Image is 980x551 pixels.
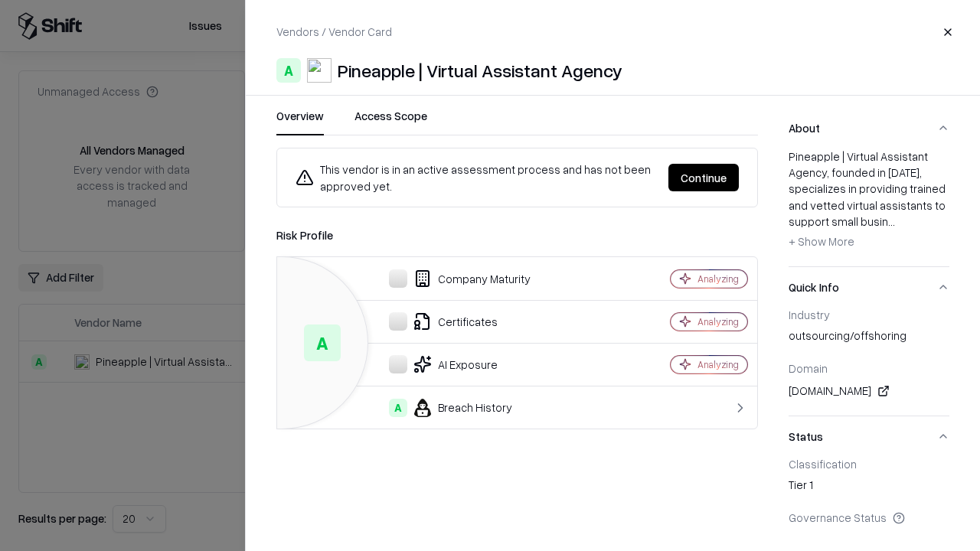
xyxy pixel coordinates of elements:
div: Pineapple | Virtual Assistant Agency, founded in [DATE], specializes in providing trained and vet... [789,148,949,254]
div: Risk Profile [276,226,758,244]
button: Continue [668,164,739,191]
button: + Show More [789,230,854,254]
div: [DOMAIN_NAME] [789,382,949,400]
div: Analyzing [697,315,739,328]
div: Domain [789,361,949,375]
button: Quick Info [789,267,949,308]
div: Quick Info [789,308,949,416]
div: This vendor is in an active assessment process and has not been approved yet. [296,161,656,194]
div: Classification [789,457,949,471]
div: Pineapple | Virtual Assistant Agency [338,58,622,83]
div: Breach History [289,399,617,417]
div: Company Maturity [289,269,617,288]
div: AI Exposure [289,355,617,373]
button: Status [789,416,949,457]
button: About [789,108,949,148]
div: A [389,399,407,417]
span: ... [888,214,895,228]
div: outsourcing/offshoring [789,328,949,349]
div: About [789,148,949,266]
button: Overview [276,108,324,135]
img: Pineapple | Virtual Assistant Agency [307,58,332,83]
div: Industry [789,308,949,321]
div: Tier 1 [789,477,949,498]
div: A [304,324,341,361]
div: Analyzing [697,272,739,285]
span: + Show More [789,234,854,248]
button: Access Scope [354,108,427,135]
p: Vendors / Vendor Card [276,24,392,40]
div: Governance Status [789,510,949,524]
div: Analyzing [697,358,739,371]
div: Certificates [289,312,617,331]
div: A [276,58,301,83]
